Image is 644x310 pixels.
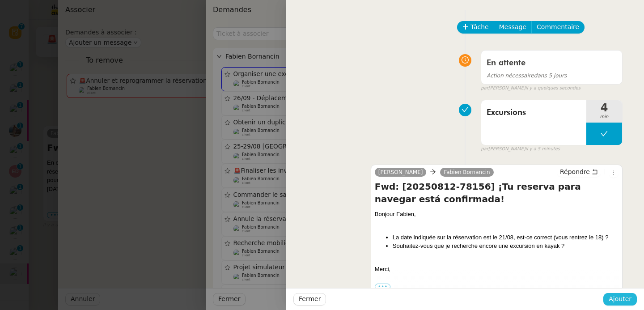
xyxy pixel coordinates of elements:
span: 4 [586,102,622,113]
button: Message [494,21,532,34]
button: Fermer [293,293,326,306]
span: Action nécessaire [487,72,534,79]
span: min [586,113,622,121]
span: dans 5 jours [487,72,567,79]
a: [PERSON_NAME] [375,168,427,176]
span: Message [499,22,526,32]
span: il y a 5 minutes [525,145,560,153]
span: par [481,145,488,153]
button: Tâche [457,21,494,34]
button: Commentaire [531,21,585,34]
h4: Fwd: [20250812-78156] ¡Tu reserva para navegar está confirmada! [375,180,619,205]
span: il y a quelques secondes [525,85,580,92]
span: En attente [487,59,525,67]
button: Répondre [557,167,601,177]
small: [PERSON_NAME] [481,145,560,153]
small: [PERSON_NAME] [481,85,580,92]
span: Commentaire [537,22,579,32]
label: ••• [375,284,391,290]
span: Tâche [470,22,489,32]
a: Fabien Bornancin [440,168,493,176]
span: Répondre [560,167,590,176]
div: Merci, [375,265,619,274]
li: La date indiquée sur la réservation est le 21/08, est-ce correct (vous rentrez le 18) ? [393,233,619,242]
button: Ajouter [603,293,637,306]
span: Excursions [487,106,581,119]
span: Fermer [299,294,321,304]
span: par [481,85,488,92]
div: Bonjour Fabien, [375,210,619,219]
span: Ajouter [609,294,631,304]
li: Souhaitez-vous que je recherche encore une excursion en kayak ? [393,242,619,251]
